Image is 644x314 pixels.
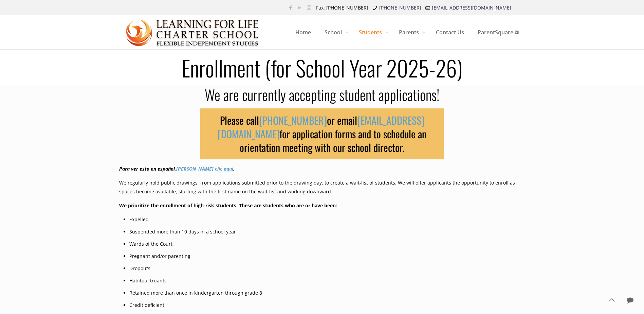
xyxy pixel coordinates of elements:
[129,252,525,261] li: Pregnant and/or parenting
[429,22,471,42] span: Contact Us
[119,165,235,172] em: Para ver esto en español, .
[129,240,525,248] li: Wards of the Court
[604,293,619,307] a: Back to top icon
[372,4,379,11] i: phone
[126,16,259,50] img: Enrollment (for School Year 2025-26)
[429,15,471,49] a: Contact Us
[289,15,318,49] a: Home
[352,15,392,49] a: Students
[126,15,259,49] a: Learning for Life Charter School
[289,22,318,42] span: Home
[119,202,337,209] b: We prioritize the enrollment of high-risk students. These are students who are or have been:
[129,264,525,273] li: Dropouts
[471,15,525,49] a: ParentSquare ⧉
[119,86,525,103] h2: We are currently accepting student applications!
[306,4,313,11] a: Instagram icon
[129,215,525,224] li: Expelled
[318,15,352,49] a: School
[218,112,424,141] a: [EMAIL_ADDRESS][DOMAIN_NAME]
[115,57,529,78] h1: Enrollment (for School Year 2025-26)
[425,4,431,11] i: mail
[200,108,444,159] h3: Please call or email for application forms and to schedule an orientation meeting with our school...
[119,178,525,196] p: We regularly hold public drawings, from applications submitted prior to the drawing day, to creat...
[432,4,511,11] a: [EMAIL_ADDRESS][DOMAIN_NAME]
[379,4,421,11] a: [PHONE_NUMBER]
[392,15,429,49] a: Parents
[129,289,525,297] li: Retained more than once in kindergarten through grade 8
[287,4,294,11] a: Facebook icon
[352,22,392,42] span: Students
[129,276,525,285] li: Habitual truants
[318,22,352,42] span: School
[392,22,429,42] span: Parents
[296,4,303,11] a: YouTube icon
[259,112,327,128] a: [PHONE_NUMBER]
[176,165,233,172] a: [PERSON_NAME] clic aquí
[129,301,525,310] li: Credit deficient
[471,22,525,42] span: ParentSquare ⧉
[129,227,525,236] li: Suspended more than 10 days in a school year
